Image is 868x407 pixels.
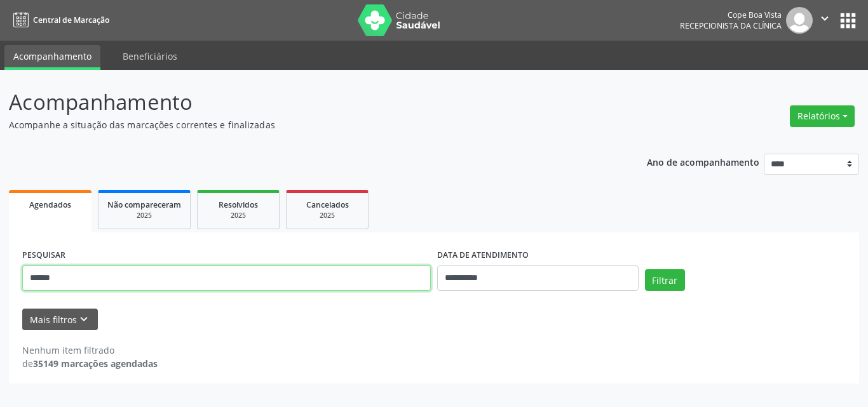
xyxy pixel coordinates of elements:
[9,118,604,131] p: Acompanhe a situação das marcações correntes e finalizadas
[107,211,181,220] div: 2025
[114,45,186,67] a: Beneficiários
[33,15,109,25] span: Central de Marcação
[22,309,98,331] button: Mais filtroskeyboard_arrow_down
[647,154,759,170] p: Ano de acompanhamento
[9,86,604,118] p: Acompanhamento
[22,344,158,357] div: Nenhum item filtrado
[22,357,158,370] div: de
[818,11,832,25] i: 
[645,269,685,291] button: Filtrar
[29,199,71,210] span: Agendados
[306,199,349,210] span: Cancelados
[813,7,837,34] button: 
[295,211,359,220] div: 2025
[786,7,813,34] img: img
[4,45,100,70] a: Acompanhamento
[9,10,109,30] a: Central de Marcação
[437,246,529,265] label: DATA DE ATENDIMENTO
[33,357,158,370] strong: 35149 marcações agendadas
[680,10,782,20] div: Cope Boa Vista
[77,312,91,326] i: keyboard_arrow_down
[219,199,258,210] span: Resolvidos
[680,20,782,31] span: Recepcionista da clínica
[22,246,65,265] label: PESQUISAR
[790,105,855,127] button: Relatórios
[837,10,859,32] button: apps
[107,199,181,210] span: Não compareceram
[207,211,270,220] div: 2025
